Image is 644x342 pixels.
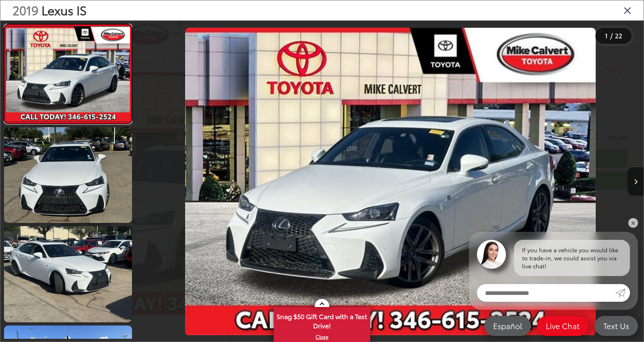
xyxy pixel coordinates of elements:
a: Text Us [594,316,638,336]
span: Live Chat [542,321,584,331]
span: 2019 [12,1,38,19]
img: 2019 Lexus IS 300 [3,225,133,323]
img: 2019 Lexus IS 300 [5,27,131,121]
span: 22 [615,31,622,40]
img: Agent profile photo [477,240,506,269]
img: 2019 Lexus IS 300 [3,126,133,224]
a: Live Chat [537,316,588,336]
span: Text Us [599,321,633,331]
input: Enter your message [477,284,615,302]
span: Lexus IS [41,1,87,19]
span: Snag $50 Gift Card with a Test Drive! [275,308,369,332]
span: 1 [605,31,608,40]
div: 2019 Lexus IS 300 0 [137,28,644,336]
button: Next image [627,167,644,196]
span: Español [489,321,526,331]
a: Español [484,316,531,336]
span: / [609,33,613,39]
a: Submit [615,284,630,302]
i: Close gallery [623,5,632,15]
div: If you have a vehicle you would like to trade-in, we could assist you via live chat! [514,240,630,276]
img: 2019 Lexus IS 300 [185,28,596,336]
